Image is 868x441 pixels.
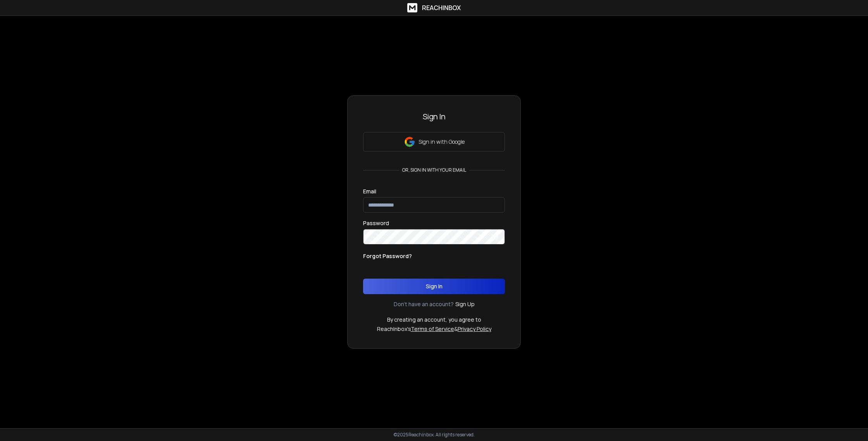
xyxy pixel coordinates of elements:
[363,111,505,122] h3: Sign In
[458,325,491,332] a: Privacy Policy
[363,132,505,152] button: Sign in with Google
[363,252,412,260] p: Forgot Password?
[407,3,461,12] a: ReachInbox
[363,279,505,294] button: Sign In
[387,316,481,324] p: By creating an account, you agree to
[411,325,454,332] a: Terms of Service
[363,220,389,226] label: Password
[422,3,461,12] h1: ReachInbox
[455,300,475,308] a: Sign Up
[394,300,454,308] p: Don't have an account?
[418,138,465,146] p: Sign in with Google
[394,432,475,438] p: © 2025 Reachinbox. All rights reserved.
[363,189,376,194] label: Email
[377,325,491,333] p: ReachInbox's &
[399,167,469,173] p: or, sign in with your email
